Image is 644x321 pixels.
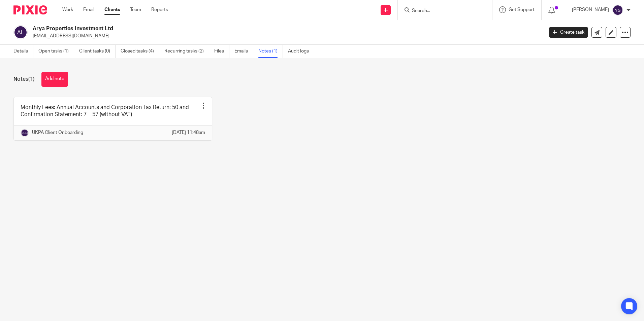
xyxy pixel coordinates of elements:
a: Notes (1) [258,45,283,58]
a: Team [130,6,141,13]
p: UKPA Client Onboarding [32,129,83,136]
h2: Arya Properties Investment Ltd [33,25,438,32]
span: (1) [28,76,35,82]
img: svg%3E [13,25,28,39]
a: Create task [549,27,588,38]
h1: Notes [13,76,35,83]
a: Clients [104,6,120,13]
a: Emails [234,45,253,58]
a: Open tasks (1) [38,45,74,58]
p: [PERSON_NAME] [572,6,609,13]
button: Add note [41,72,68,87]
a: Reports [151,6,168,13]
img: Pixie [13,5,47,14]
a: Work [62,6,73,13]
img: svg%3E [21,129,29,137]
p: [DATE] 11:48am [172,129,205,136]
a: Recurring tasks (2) [164,45,209,58]
a: Client tasks (0) [79,45,116,58]
a: Closed tasks (4) [121,45,159,58]
a: Audit logs [288,45,314,58]
img: svg%3E [612,5,623,15]
p: [EMAIL_ADDRESS][DOMAIN_NAME] [33,33,539,39]
a: Details [13,45,33,58]
span: Get Support [509,7,535,12]
input: Search [411,8,472,14]
a: Files [214,45,229,58]
a: Email [83,6,94,13]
